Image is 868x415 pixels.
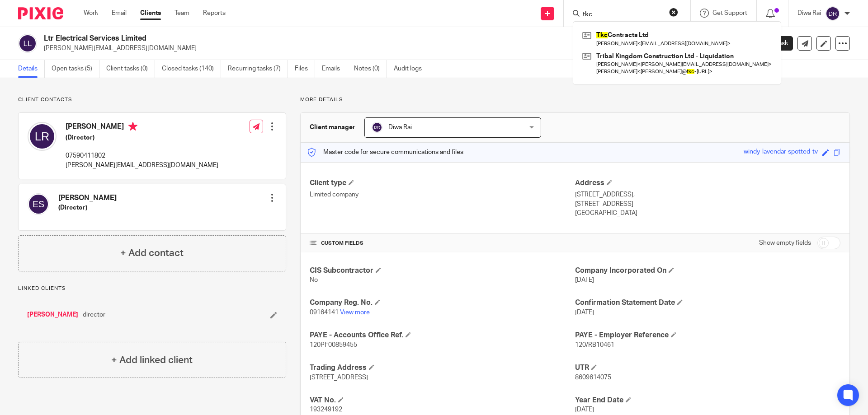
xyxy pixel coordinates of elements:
[340,309,370,316] a: View more
[575,200,840,209] p: [STREET_ADDRESS]
[575,178,840,188] h4: Address
[575,406,594,413] span: [DATE]
[18,60,45,78] a: Details
[84,9,98,18] a: Work
[112,9,127,18] a: Email
[310,363,575,373] h4: Trading Address
[83,310,105,319] span: director
[310,240,575,247] h4: CUSTOM FIELDS
[310,331,575,340] h4: PAYE - Accounts Office Ref.
[394,60,429,78] a: Audit logs
[310,374,368,381] span: [STREET_ADDRESS]
[175,9,189,18] a: Team
[744,147,818,158] div: windy-lavendar-spotted-tv
[162,60,221,78] a: Closed tasks (140)
[18,34,37,53] img: svg%3E
[106,60,155,78] a: Client tasks (0)
[310,178,575,188] h4: Client type
[575,342,614,348] span: 120/RB10461
[228,60,288,78] a: Recurring tasks (7)
[28,193,49,215] img: svg%3E
[300,96,850,103] p: More details
[310,309,339,316] span: 09164141
[44,34,590,43] h2: Ltr Electrical Services Limited
[669,8,678,17] button: Clear
[310,342,357,348] span: 120PF00859455
[52,60,99,78] a: Open tasks (5)
[797,9,821,18] p: Diwa Rai
[128,122,137,131] i: Primary
[66,151,218,160] p: 07590411802
[66,133,218,142] h5: (Director)
[322,60,347,78] a: Emails
[310,396,575,405] h4: VAT No.
[18,7,63,19] img: Pixie
[372,122,382,133] img: svg%3E
[759,238,811,247] label: Show empty fields
[575,309,594,316] span: [DATE]
[28,122,57,151] img: svg%3E
[310,190,575,199] p: Limited company
[27,310,78,319] a: [PERSON_NAME]
[575,266,840,275] h4: Company Incorporated On
[575,331,840,340] h4: PAYE - Employer Reference
[66,122,218,133] h4: [PERSON_NAME]
[295,60,315,78] a: Files
[18,285,286,292] p: Linked clients
[66,161,218,170] p: [PERSON_NAME][EMAIL_ADDRESS][DOMAIN_NAME]
[575,374,611,381] span: 8609614075
[307,148,463,157] p: Master code for secure communications and files
[140,9,161,18] a: Clients
[310,266,575,275] h4: CIS Subcontractor
[310,298,575,308] h4: Company Reg. No.
[203,9,226,18] a: Reports
[575,363,840,373] h4: UTR
[58,203,117,212] h5: (Director)
[575,209,840,218] p: [GEOGRAPHIC_DATA]
[582,11,663,19] input: Search
[58,193,117,203] h4: [PERSON_NAME]
[44,44,727,53] p: [PERSON_NAME][EMAIL_ADDRESS][DOMAIN_NAME]
[712,10,747,16] span: Get Support
[575,298,840,308] h4: Confirmation Statement Date
[310,406,342,413] span: 193249192
[575,277,594,283] span: [DATE]
[388,124,412,131] span: Diwa Rai
[826,6,840,21] img: svg%3E
[354,60,387,78] a: Notes (0)
[111,353,193,367] h4: + Add linked client
[120,246,184,260] h4: + Add contact
[18,96,286,103] p: Client contacts
[310,123,355,132] h3: Client manager
[575,190,840,199] p: [STREET_ADDRESS],
[310,277,318,283] span: No
[575,396,840,405] h4: Year End Date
